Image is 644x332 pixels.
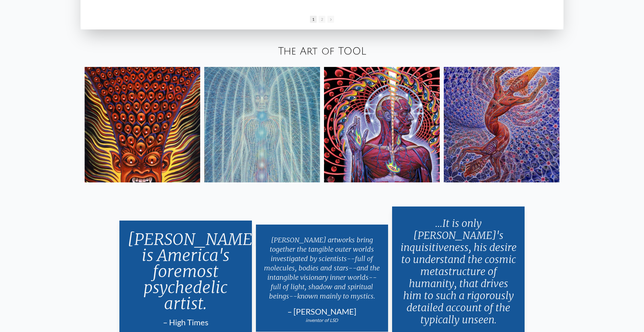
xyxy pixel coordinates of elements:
p: ...It is only [PERSON_NAME]'s inquisitiveness, his desire to understand the cosmic metastructure ... [400,215,517,328]
a: The Art of TOOL [278,46,366,57]
span: Go to slide 2 [319,16,325,23]
p: [PERSON_NAME] artworks bring together the tangible outer worlds investigated by scientists--full ... [264,233,380,304]
p: [PERSON_NAME] is America's foremost psychedelic artist. [127,229,244,314]
span: Go to next slide [327,16,334,23]
span: Go to slide 1 [310,16,317,23]
div: – High Times [127,317,244,328]
div: – [PERSON_NAME] [264,306,380,317]
em: inventor of LSD [306,317,338,323]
